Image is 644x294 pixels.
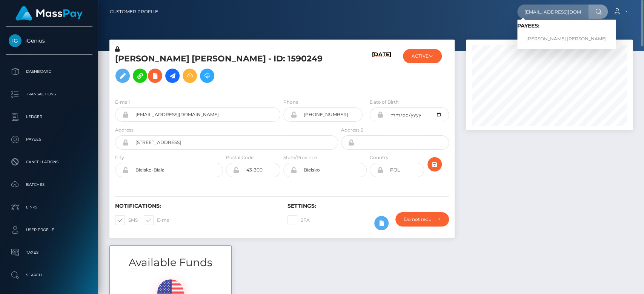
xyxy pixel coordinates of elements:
[6,85,92,104] a: Transactions
[9,89,89,100] p: Transactions
[115,203,276,209] h6: Notifications:
[341,127,363,133] label: Address 2
[6,266,92,285] a: Search
[6,107,92,126] a: Ledger
[9,202,89,213] p: Links
[6,37,92,44] span: iGenius
[110,255,231,270] h3: Available Funds
[9,269,89,281] p: Search
[6,175,92,194] a: Batches
[115,215,138,225] label: SMS
[115,154,124,161] label: City
[517,5,588,19] input: Search...
[6,130,92,149] a: Payees
[110,4,158,20] a: Customer Profile
[6,62,92,81] a: Dashboard
[9,111,89,122] p: Ledger
[287,215,310,225] label: 2FA
[370,99,399,106] label: Date of Birth
[9,179,89,190] p: Batches
[287,203,449,209] h6: Settings:
[6,243,92,262] a: Taxes
[6,153,92,171] a: Cancellations
[115,53,334,87] h5: [PERSON_NAME] [PERSON_NAME] - ID: 1590249
[144,215,172,225] label: E-mail
[517,32,616,46] a: [PERSON_NAME] [PERSON_NAME]
[370,154,389,161] label: Country
[9,134,89,145] p: Payees
[283,154,317,161] label: State/Province
[9,34,22,47] img: iGenius
[115,99,130,106] label: E-mail
[15,6,83,21] img: MassPay Logo
[115,127,134,133] label: Address
[6,220,92,239] a: User Profile
[283,99,298,106] label: Phone
[165,69,180,83] a: Initiate Payout
[9,224,89,236] p: User Profile
[372,51,391,89] h6: [DATE]
[395,212,449,227] button: Do not require
[226,154,254,161] label: Postal Code
[403,49,442,63] button: ACTIVE
[404,216,431,222] div: Do not require
[9,156,89,168] p: Cancellations
[9,66,89,77] p: Dashboard
[6,198,92,217] a: Links
[517,23,616,29] h6: Payees:
[9,247,89,258] p: Taxes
